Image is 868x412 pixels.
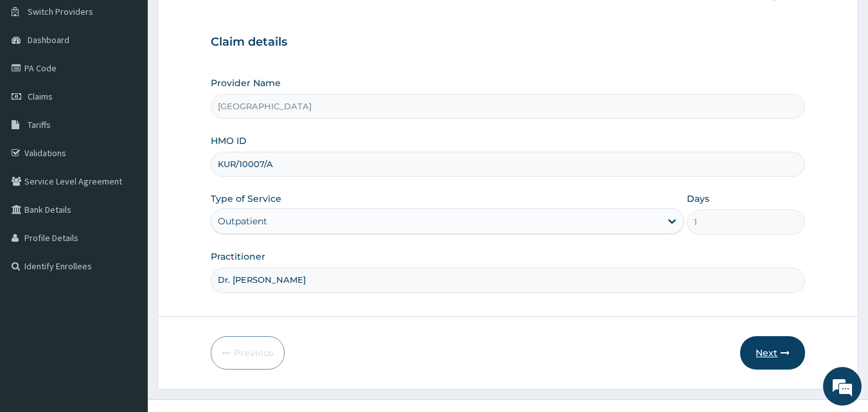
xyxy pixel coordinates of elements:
div: Outpatient [218,215,267,228]
label: Practitioner [211,250,265,263]
span: Dashboard [28,34,69,46]
span: We're online! [75,124,177,254]
button: Next [740,336,805,370]
span: Tariffs [28,119,51,130]
input: Enter HMO ID [211,152,806,177]
img: d_794563401_company_1708531726252_794563401 [24,64,52,96]
span: Switch Providers [28,6,93,17]
textarea: Type your message and hit 'Enter' [6,275,245,320]
span: Claims [28,91,53,102]
label: HMO ID [211,134,247,147]
label: Days [687,192,709,205]
div: Chat with us now [67,72,216,89]
input: Enter Name [211,267,806,292]
button: Previous [211,336,285,370]
h3: Claim details [211,35,806,49]
label: Provider Name [211,76,281,89]
div: Minimize live chat window [211,6,242,37]
label: Type of Service [211,192,281,205]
